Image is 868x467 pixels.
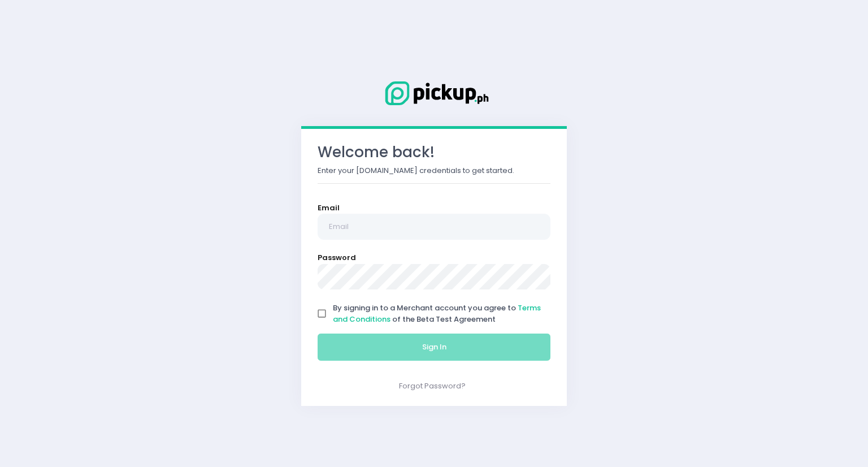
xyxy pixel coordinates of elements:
[318,202,340,214] label: Email
[318,165,550,176] p: Enter your [DOMAIN_NAME] credentials to get started.
[318,334,550,361] button: Sign In
[318,144,550,161] h3: Welcome back!
[318,252,356,263] label: Password
[399,380,466,391] a: Forgot Password?
[318,214,550,240] input: Email
[422,341,446,352] span: Sign In
[333,302,541,325] span: By signing in to a Merchant account you agree to of the Beta Test Agreement
[333,302,541,325] a: Terms and Conditions
[377,79,491,107] img: Logo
